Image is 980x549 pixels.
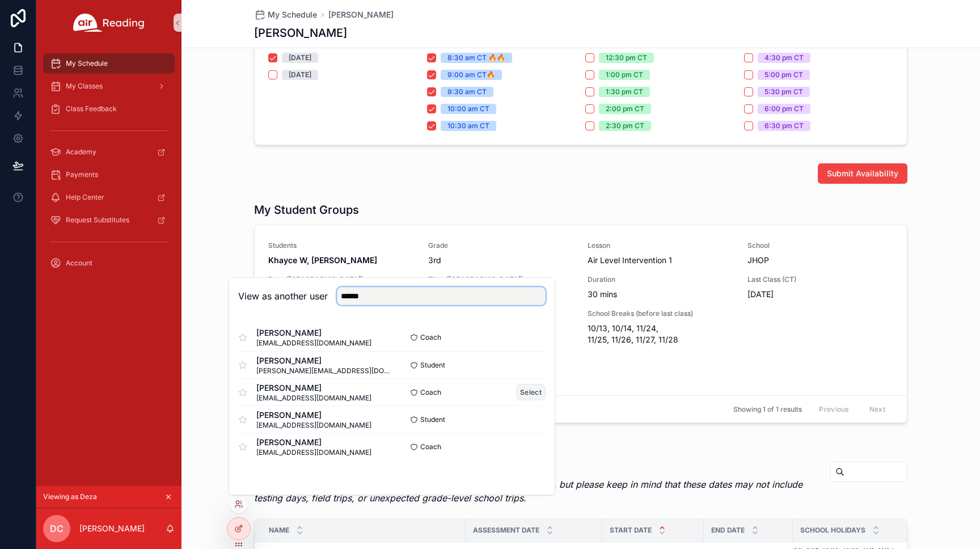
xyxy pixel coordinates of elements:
[256,394,371,403] span: [EMAIL_ADDRESS][DOMAIN_NAME]
[588,309,734,318] span: School Breaks (before last class)
[43,142,175,162] a: Academy
[66,259,92,268] span: Account
[43,187,175,208] a: Help Center
[254,9,317,20] a: My Schedule
[66,147,96,157] span: Academy
[711,526,745,535] span: End Date
[328,9,394,20] a: [PERSON_NAME]
[606,121,644,131] div: 2:30 pm CT
[66,193,104,202] span: Help Center
[256,355,392,366] span: [PERSON_NAME]
[588,275,734,284] span: Duration
[66,59,108,68] span: My Schedule
[289,53,311,63] div: [DATE]
[764,87,803,97] div: 5:30 pm CT
[268,241,415,250] span: Students
[43,210,175,230] a: Request Substitutes
[447,104,489,114] div: 10:00 am CT
[66,104,117,113] span: Class Feedback
[66,170,98,179] span: Payments
[289,70,311,80] div: [DATE]
[747,241,894,250] span: School
[268,9,317,20] span: My Schedule
[43,492,97,501] span: Viewing as Deza
[420,333,441,342] span: Coach
[764,121,804,131] div: 6:30 pm CT
[473,526,539,535] span: Assessment Date
[516,384,546,400] button: Select
[66,216,129,225] span: Request Substitutes
[588,255,734,266] span: Air Level Intervention 1
[606,53,647,63] div: 12:30 pm CT
[764,70,803,80] div: 5:00 pm CT
[747,289,894,300] span: [DATE]
[238,289,328,303] h2: View as another user
[733,405,802,414] span: Showing 1 of 1 results
[606,70,643,80] div: 1:00 pm CT
[256,409,371,421] span: [PERSON_NAME]
[428,275,575,284] span: Time ([GEOGRAPHIC_DATA])
[256,327,371,339] span: [PERSON_NAME]
[606,104,644,114] div: 2:00 pm CT
[447,121,489,131] div: 10:30 am CT
[36,45,181,288] div: scrollable content
[447,53,505,63] div: 8:30 am CT 🔥🔥
[420,361,445,370] span: Student
[268,255,377,265] strong: Khayce W, [PERSON_NAME]
[256,366,392,375] span: [PERSON_NAME][EMAIL_ADDRESS][DOMAIN_NAME]
[606,87,643,97] div: 1:30 pm CT
[764,53,804,63] div: 4:30 pm CT
[818,163,907,184] button: Submit Availability
[747,255,894,266] span: JHOP
[588,323,734,345] span: 10/13, 10/14, 11/24, 11/25, 11/26, 11/27, 11/28
[420,442,441,451] span: Coach
[256,448,371,457] span: [EMAIL_ADDRESS][DOMAIN_NAME]
[610,526,652,535] span: Start Date
[254,202,359,218] h1: My Student Groups
[420,415,445,424] span: Student
[43,99,175,119] a: Class Feedback
[43,253,175,273] a: Account
[428,241,575,250] span: Grade
[43,164,175,185] a: Payments
[73,14,145,32] img: App logo
[764,104,804,114] div: 6:00 pm CT
[43,76,175,96] a: My Classes
[747,275,894,284] span: Last Class (CT)
[50,522,64,535] span: DC
[447,70,495,80] div: 9:00 am CT🔥
[256,382,371,394] span: [PERSON_NAME]
[79,523,145,534] p: [PERSON_NAME]
[827,168,898,179] span: Submit Availability
[268,275,415,284] span: Days ([GEOGRAPHIC_DATA])
[800,526,865,535] span: School Holidays
[269,526,289,535] span: Name
[256,339,371,348] span: [EMAIL_ADDRESS][DOMAIN_NAME]
[428,255,575,266] span: 3rd
[256,437,371,448] span: [PERSON_NAME]
[256,421,371,430] span: [EMAIL_ADDRESS][DOMAIN_NAME]
[588,241,734,250] span: Lesson
[588,289,734,300] span: 30 mins
[43,53,175,74] a: My Schedule
[420,388,441,397] span: Coach
[447,87,487,97] div: 9:30 am CT
[254,25,347,41] h1: [PERSON_NAME]
[66,82,103,91] span: My Classes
